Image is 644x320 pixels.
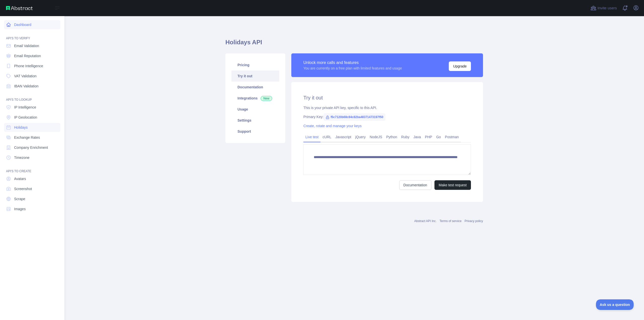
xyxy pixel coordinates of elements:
[261,96,272,101] span: New
[4,72,60,81] a: VAT Validation
[4,194,60,203] a: Scrape
[231,59,279,70] a: Pricing
[14,196,25,201] span: Scrape
[368,133,384,141] a: NodeJS
[412,133,423,141] a: Java
[14,84,38,89] span: IBAN Validation
[14,125,28,130] span: Holidays
[333,133,353,141] a: Javascript
[465,219,483,223] a: Privacy policy
[353,133,368,141] a: jQuery
[320,133,333,141] a: cURL
[4,92,60,102] div: API'S TO LOOKUP
[14,176,26,181] span: Avatars
[14,105,36,110] span: IP Intelligence
[4,41,60,50] a: Email Validation
[231,70,279,82] a: Try it out
[4,153,60,162] a: Timezone
[303,105,471,110] div: This is your private API key, specific to this API.
[597,5,617,11] span: Invite users
[4,20,60,29] a: Dashboard
[4,61,60,70] a: Phone Intelligence
[303,66,402,71] div: You are currently on a free plan with limited features and usage
[303,60,402,66] div: Unlock more calls and features
[303,133,320,141] a: Live test
[434,180,471,190] button: Make test request
[324,113,385,121] span: f5c7120b68c84c82ba48371473197f50
[231,104,279,115] a: Usage
[6,6,33,10] img: Abstract API
[14,43,39,48] span: Email Validation
[423,133,434,141] a: PHP
[4,103,60,112] a: IP Intelligence
[231,115,279,126] a: Settings
[439,219,461,223] a: Terms of service
[231,126,279,137] a: Support
[14,186,32,191] span: Screenshot
[4,184,60,193] a: Screenshot
[4,163,60,173] div: API'S TO CREATE
[4,51,60,60] a: Email Reputation
[4,82,60,91] a: IBAN Validation
[14,206,26,211] span: Images
[231,82,279,93] a: Documentation
[4,123,60,132] a: Holidays
[225,38,483,50] h1: Holidays API
[14,155,29,160] span: Timezone
[4,143,60,152] a: Company Enrichment
[14,145,48,150] span: Company Enrichment
[14,63,43,68] span: Phone Intelligence
[443,133,461,141] a: Postman
[414,219,437,223] a: Abstract API Inc.
[303,124,361,128] a: Create, rotate and manage your keys
[4,133,60,142] a: Exchange Rates
[4,113,60,122] a: IP Geolocation
[449,61,471,71] button: Upgrade
[596,299,634,310] iframe: Toggle Customer Support
[384,133,399,141] a: Python
[14,135,40,140] span: Exchange Rates
[14,115,37,120] span: IP Geolocation
[303,94,471,101] h2: Try it out
[399,133,412,141] a: Ruby
[434,133,443,141] a: Go
[589,4,618,12] button: Invite users
[4,30,60,40] div: API'S TO VERIFY
[231,93,279,104] a: Integrations New
[303,114,471,119] div: Primary Key:
[4,204,60,214] a: Images
[4,174,60,183] a: Avatars
[14,53,41,58] span: Email Reputation
[14,74,36,79] span: VAT Validation
[399,180,431,190] a: Documentation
